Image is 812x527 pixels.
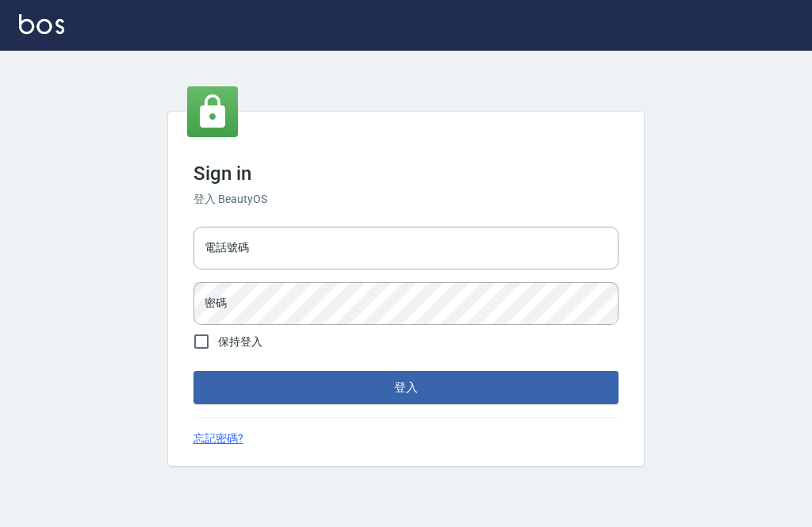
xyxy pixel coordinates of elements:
h6: 登入 BeautyOS [193,191,619,208]
button: 登入 [193,371,619,404]
h3: Sign in [193,162,619,185]
a: 忘記密碼? [193,430,243,447]
span: 保持登入 [218,334,262,350]
img: Logo [19,14,64,34]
